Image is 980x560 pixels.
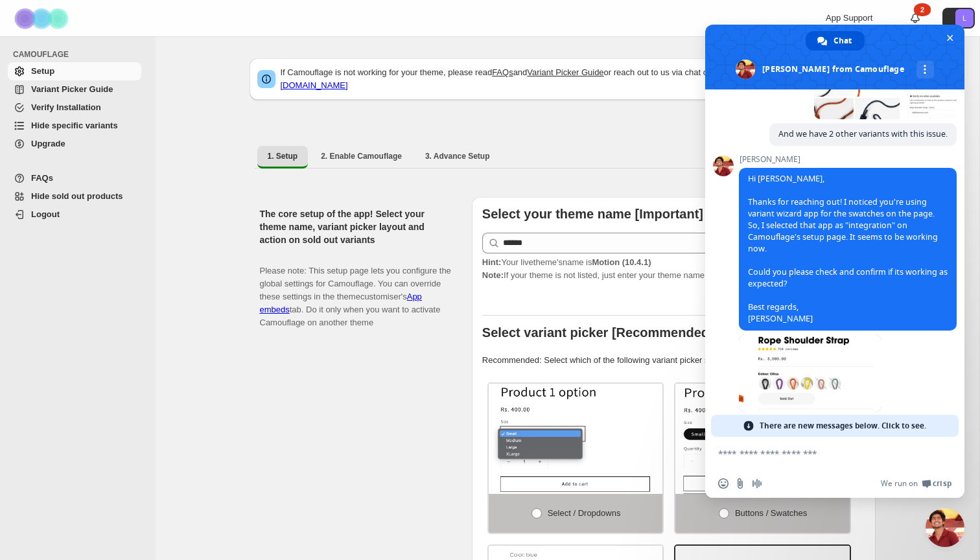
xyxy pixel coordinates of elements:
[748,173,948,324] span: Hi [PERSON_NAME], Thanks for reaching out! I noticed you're using variant wizard app for the swat...
[752,478,762,489] span: Audio message
[31,191,123,201] span: Hide sold out products
[739,155,957,164] span: [PERSON_NAME]
[675,384,850,494] img: Buttons / Swatches
[527,67,603,77] a: Variant Picker Guide
[260,207,451,246] h2: The core setup of the app! Select your theme name, variant picker layout and action on sold out v...
[482,257,651,267] span: Your live theme's name is
[933,478,951,489] span: Crisp
[718,478,729,489] span: Insert an emoji
[942,8,975,29] button: Avatar with initials L
[778,128,948,139] span: And we have 2 other variants with this issue.
[8,169,141,187] a: FAQs
[492,67,513,77] a: FAQs
[834,31,852,51] span: Chat
[268,151,298,161] span: 1. Setup
[548,508,621,518] span: Select / Dropdowns
[8,135,141,153] a: Upgrade
[482,325,714,340] b: Select variant picker [Recommended]
[8,205,141,224] a: Logout
[760,415,926,437] span: There are new messages below. Click to see.
[806,31,865,51] div: Chat
[31,209,60,219] span: Logout
[31,139,65,148] span: Upgrade
[718,448,923,460] textarea: Compose your message...
[31,84,113,94] span: Variant Picker Guide
[735,478,745,489] span: Send a file
[735,508,807,518] span: Buttons / Swatches
[482,257,502,267] strong: Hint:
[8,62,141,80] a: Setup
[914,3,931,16] div: 2
[482,256,865,282] p: If your theme is not listed, just enter your theme name. Check to find your theme name.
[321,151,402,161] span: 2. Enable Camouflage
[962,14,966,22] text: L
[8,187,141,205] a: Hide sold out products
[10,1,75,36] img: Camouflage
[916,61,934,78] div: More channels
[881,478,918,489] span: We run on
[482,354,865,367] p: Recommended: Select which of the following variant picker styles match your theme.
[8,80,141,99] a: Variant Picker Guide
[881,478,951,489] a: We run onCrisp
[955,9,974,27] span: Avatar with initials L
[425,151,490,161] span: 3. Advance Setup
[8,117,141,135] a: Hide specific variants
[260,251,451,329] p: Please note: This setup page lets you configure the global settings for Camouflage. You can overr...
[482,270,504,280] strong: Note:
[8,99,141,117] a: Verify Installation
[482,207,703,221] b: Select your theme name [Important]
[31,66,54,76] span: Setup
[31,121,118,130] span: Hide specific variants
[281,66,868,92] p: If Camouflage is not working for your theme, please read and or reach out to us via chat or email:
[489,384,663,494] img: Select / Dropdowns
[592,257,651,267] strong: Motion (10.4.1)
[943,31,957,45] span: Close chat
[31,173,53,183] span: FAQs
[826,13,872,23] span: App Support
[909,12,922,25] a: 2
[13,49,146,60] span: CAMOUFLAGE
[926,508,964,547] div: Close chat
[31,102,101,112] span: Verify Installation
